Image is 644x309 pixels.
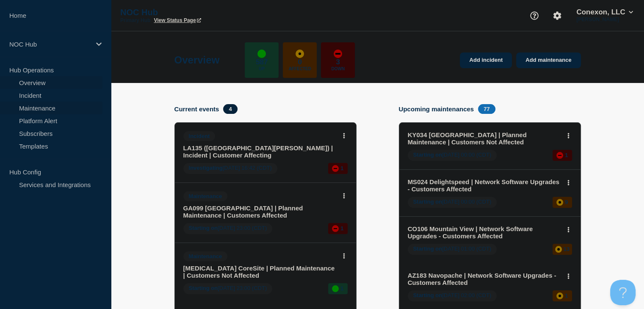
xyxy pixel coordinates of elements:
[296,50,304,58] div: affected
[460,52,512,68] a: Add incident
[565,152,568,158] p: 1
[399,105,474,113] h4: Upcoming maintenances
[120,8,290,17] p: NOC Hub
[340,285,343,292] p: 1
[189,225,218,231] span: Starting on
[408,290,497,301] span: [DATE] 02:00 (CDT)
[183,131,216,141] span: Incident
[174,54,220,66] h1: Overview
[408,178,561,193] a: MS024 Delightspeed | Network Software Upgrades - Customers Affected
[223,104,237,114] span: 4
[556,152,563,159] div: down
[174,105,219,113] h4: Current events
[189,165,223,171] span: Investigating
[183,191,228,201] span: Maintenance
[408,197,497,208] span: [DATE] 00:00 (CDT)
[555,246,562,253] div: affected
[610,280,636,305] iframe: Help Scout Beacon - Open
[413,199,442,205] span: Starting on
[548,7,566,25] button: Account settings
[154,17,201,23] a: View Status Page
[340,165,343,171] p: 1
[331,66,345,71] p: Down
[408,150,497,161] span: [DATE] 00:00 (CDT)
[183,204,336,219] a: GA099 [GEOGRAPHIC_DATA] | Planned Maintenance | Customers Affected
[9,41,91,48] p: NOC Hub
[256,58,268,66] p: 587
[575,8,635,17] button: Conexon, LLC
[556,292,563,299] div: affected
[259,66,265,71] p: Up
[183,144,336,159] a: LA135 ([GEOGRAPHIC_DATA][PERSON_NAME]) | Incident | Customer Affecting
[183,251,228,261] span: Maintenance
[336,58,340,66] p: 3
[556,199,563,206] div: affected
[525,7,543,25] button: Support
[408,131,561,146] a: KY034 [GEOGRAPHIC_DATA] | Planned Maintenance | Customers Not Affected
[120,17,150,23] p: Primary Hub
[183,283,273,294] span: [DATE] 23:00 (CDT)
[565,199,568,205] p: 9
[183,265,336,279] a: [MEDICAL_DATA] CoreSite | Planned Maintenance | Customers Not Affected
[478,104,495,114] span: 77
[413,152,442,158] span: Starting on
[408,244,497,255] span: [DATE] 01:00 (CDT)
[332,225,339,232] div: down
[413,246,442,252] span: Starting on
[408,272,561,286] a: AZ183 Navopache | Network Software Upgrades - Customers Affected
[289,66,311,71] p: Affected
[516,52,580,68] a: Add maintenance
[298,58,302,66] p: 0
[183,163,277,174] span: [DATE] 16:42 (CDT)
[565,292,568,299] p: 1
[564,246,569,252] p: 13
[334,50,342,58] div: down
[183,223,273,234] span: [DATE] 23:00 (CDT)
[257,50,266,58] div: up
[413,292,442,298] span: Starting on
[332,285,339,292] div: up
[575,17,635,22] p: [PERSON_NAME]
[332,165,339,172] div: down
[189,285,218,291] span: Starting on
[340,225,343,232] p: 1
[408,225,561,240] a: CO106 Mountain View | Network Software Upgrades - Customers Affected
